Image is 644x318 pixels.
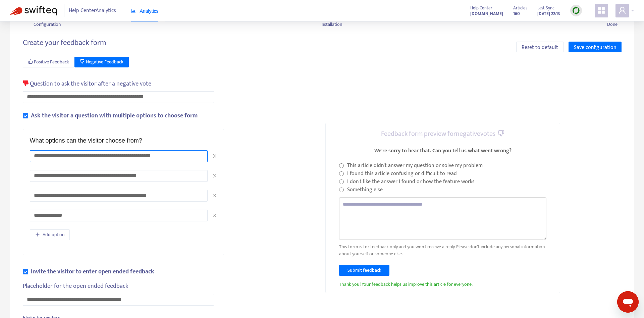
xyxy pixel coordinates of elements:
[574,43,616,52] span: Save configuration
[572,6,580,15] img: sync.dc5367851b00ba804db3.png
[320,21,342,28] div: Installation
[212,173,217,178] span: close
[537,4,554,12] span: Last Sync
[339,265,389,276] button: Submit feedback
[34,58,69,66] span: Positive Feedback
[212,213,217,218] span: close
[23,80,29,86] span: dislike
[23,38,106,47] h4: Create your feedback form
[374,147,512,155] div: We're sorry to hear that. Can you tell us what went wrong?
[35,232,40,237] span: plus
[347,162,483,170] label: This article didn't answer my question or solve my problem
[31,111,198,121] b: Ask the visitor a question with multiple options to choose form
[212,154,217,158] span: close
[74,57,129,67] button: Negative Feedback
[347,267,381,274] span: Submit feedback
[569,42,622,52] button: Save configuration
[69,4,116,17] span: Help Center Analytics
[470,4,492,12] span: Help Center
[23,281,133,291] label: Placeholder for the open ended feedback
[10,6,57,15] img: Swifteq
[617,291,639,313] iframe: Button to launch messaging window
[131,8,159,14] span: Analytics
[34,21,61,28] div: Configuration
[339,243,546,257] p: This form is for feedback only and you won't receive a reply. Please don't include any personal i...
[23,79,152,89] div: Question to ask the visitor after a negative vote
[470,10,503,17] a: [DOMAIN_NAME]
[212,193,217,198] span: close
[347,178,475,186] label: I don't like the answer I found or how the feature works
[347,170,457,178] label: I found this article confusing or difficult to read
[607,21,622,28] div: Done
[86,58,123,66] span: Negative Feedback
[339,281,546,288] p: Thank you! Your feedback helps us improve this article for everyone.
[30,229,70,240] button: Add option
[23,294,214,306] input: Placeholder for the open ended feedback
[513,4,527,12] span: Articles
[131,9,136,13] span: area-chart
[516,42,563,52] button: Reset to default
[347,186,383,194] label: Something else
[31,267,154,277] b: Invite the visitor to enter open ended feedback
[618,6,626,14] span: user
[30,136,142,145] div: What options can the visitor choose from?
[522,43,558,52] span: Reset to default
[381,130,505,138] h4: Feedback form preview for negative votes
[43,231,64,238] span: Add option
[23,57,75,67] button: Positive Feedback
[597,6,605,14] span: appstore
[537,10,560,17] strong: [DATE] 22:13
[513,10,520,17] strong: 160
